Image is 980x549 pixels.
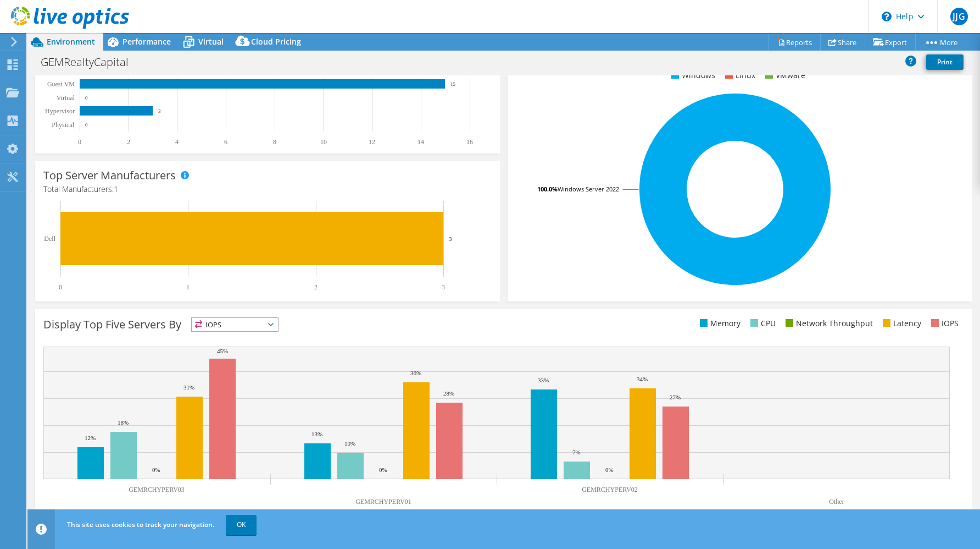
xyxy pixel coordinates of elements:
span: 1 [114,184,118,194]
tspan: 100.0% [537,185,558,193]
text: 0% [152,466,160,473]
text: 0% [379,466,387,473]
text: 45% [217,348,228,354]
text: 2 [314,283,318,291]
text: 0 [59,283,62,291]
text: Dell [44,235,55,243]
text: Hypervisor [45,107,75,115]
text: 6 [224,138,227,146]
text: 3 [158,108,161,114]
text: 18% [118,419,129,426]
span: JJG [950,8,968,25]
a: Print [926,54,964,70]
a: OK [226,515,257,535]
text: Virtual [57,94,75,102]
text: 28% [443,390,454,397]
span: Virtual [198,36,224,47]
text: 10% [344,440,355,447]
li: Network Throughput [783,317,873,330]
text: 15 [450,81,456,87]
li: Linux [722,69,755,81]
li: IOPS [928,317,959,330]
h3: Top Server Manufacturers [43,169,176,182]
span: Performance [122,36,171,47]
text: 0 [85,122,88,128]
text: 33% [538,377,549,383]
text: 0 [78,138,81,146]
text: 8 [273,138,276,146]
h4: Total Manufacturers: [43,183,492,195]
text: 16 [466,138,473,146]
li: Latency [880,317,921,330]
text: 12 [369,138,375,146]
text: 27% [670,394,681,400]
span: Cloud Pricing [251,36,301,47]
span: This site uses cookies to track your navigation. [67,520,214,529]
a: Reports [768,34,821,51]
text: 34% [637,376,648,382]
text: 12% [85,435,96,441]
a: Share [820,34,865,51]
li: Windows [669,69,715,81]
text: Other [829,498,844,506]
text: 3 [442,283,445,291]
text: 4 [175,138,179,146]
text: 3 [449,235,452,242]
text: 31% [183,384,194,391]
text: 13% [311,431,322,437]
text: GEMRCHYPERV02 [582,486,638,493]
text: 2 [127,138,130,146]
text: 10 [320,138,327,146]
li: VMware [762,69,805,81]
text: Physical [52,121,74,129]
a: More [915,34,966,51]
text: 0 [85,95,88,101]
text: 36% [410,370,421,376]
text: 1 [186,283,190,291]
text: 14 [417,138,424,146]
li: Memory [697,317,740,330]
tspan: Windows Server 2022 [558,185,619,193]
span: Environment [47,36,95,47]
text: GEMRCHYPERV01 [355,498,411,506]
h1: GEMRealtyCapital [36,56,146,68]
text: GEMRCHYPERV03 [129,486,185,493]
text: Guest VM [47,80,75,88]
text: 7% [572,449,581,455]
li: CPU [748,317,776,330]
a: Export [865,34,916,51]
text: 0% [605,466,614,473]
svg: \n [882,12,892,21]
span: IOPS [192,318,278,331]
